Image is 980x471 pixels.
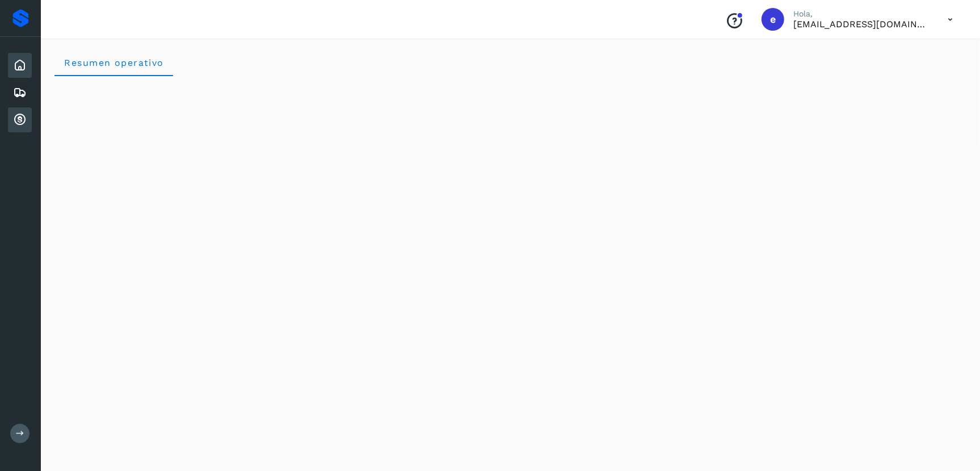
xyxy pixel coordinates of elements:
[8,53,32,78] div: Inicio
[8,107,32,132] div: Cuentas por cobrar
[793,19,929,30] p: ebenezer5009@gmail.com
[64,57,164,68] span: Resumen operativo
[8,80,32,105] div: Embarques
[793,9,929,19] p: Hola,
